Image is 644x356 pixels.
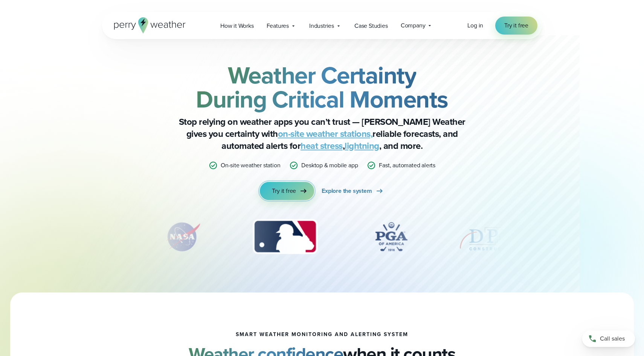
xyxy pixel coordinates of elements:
div: 5 of 12 [458,218,518,256]
p: Fast, automated alerts [379,161,435,170]
strong: Weather Certainty During Critical Moments [196,58,448,117]
a: on-site weather stations, [278,127,373,141]
div: slideshow [140,218,504,259]
a: Call sales [582,330,635,347]
img: NASA.svg [156,218,209,256]
span: Try it free [272,186,296,195]
a: How it Works [214,18,260,33]
span: Features [267,21,289,30]
img: MLB.svg [245,218,325,256]
img: PGA.svg [361,218,421,256]
p: Stop relying on weather apps you can’t trust — [PERSON_NAME] Weather gives you certainty with rel... [171,116,473,152]
span: How it Works [220,21,254,30]
a: Try it free [260,182,314,200]
p: On-site weather station [221,161,280,170]
h1: smart weather monitoring and alerting system [236,332,408,338]
span: Industries [309,21,334,30]
a: Explore the system [322,182,384,200]
span: Case Studies [354,21,388,30]
p: Desktop & mobile app [301,161,358,170]
a: lightning [345,139,379,153]
div: 4 of 12 [361,218,421,256]
span: Explore the system [322,186,372,195]
a: heat stress [301,139,343,153]
a: Case Studies [348,18,394,33]
span: Company [401,21,426,30]
span: Try it free [504,21,528,30]
span: Log in [467,21,483,30]
a: Try it free [495,17,537,35]
img: DPR-Construction.svg [458,218,518,256]
a: Log in [467,21,483,30]
span: Call sales [600,334,625,343]
div: 2 of 12 [156,218,209,256]
div: 3 of 12 [245,218,325,256]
